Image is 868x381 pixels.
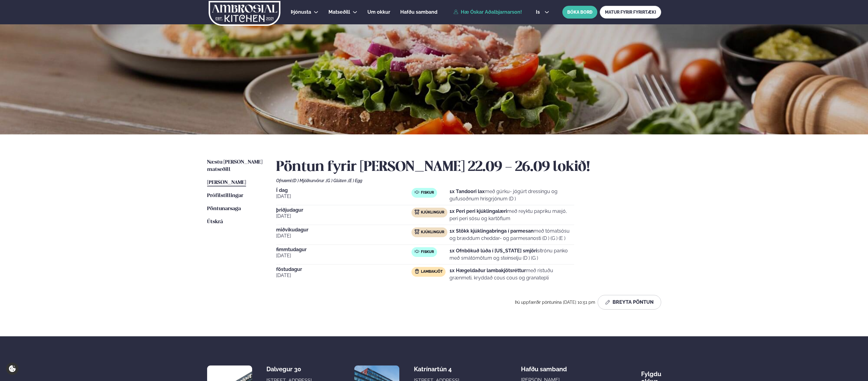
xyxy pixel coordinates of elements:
img: fish.svg [415,249,419,254]
strong: 1x Stökk kjúklingabringa í parmesan [450,228,534,234]
img: chicken.svg [415,229,419,234]
p: sítrónu panko með smátómötum og steinselju (D ) (G ) [450,247,574,262]
span: Útskrá [207,219,223,224]
span: Matseðill [328,9,350,15]
a: MATUR FYRIR FYRIRTÆKI [600,6,661,19]
strong: 1x Ofnbökuð lúða í [US_STATE] smjöri [450,248,537,254]
span: Þjónusta [291,9,311,15]
p: með ristuðu grænmeti, kryddað cous cous og granatepli [450,267,574,282]
span: Þú uppfærðir pöntunina [DATE] 10:51 pm [515,300,595,305]
span: Lambakjöt [421,269,443,274]
span: [DATE] [276,272,412,279]
a: Hafðu samband [400,9,437,16]
h2: Pöntun fyrir [PERSON_NAME] 22.09 - 26.09 lokið! [276,159,661,176]
span: [DATE] [276,213,412,220]
span: Hafðu samband [521,361,567,373]
a: Prófílstillingar [207,192,243,199]
a: Þjónusta [291,9,311,16]
a: Um okkur [367,9,390,16]
p: með tómatsósu og bræddum cheddar- og parmesanosti (D ) (G ) (E ) [450,227,574,242]
span: Næstu [PERSON_NAME] matseðill [207,160,262,172]
a: [PERSON_NAME] [207,179,246,186]
img: chicken.svg [415,210,419,214]
span: [DATE] [276,232,412,240]
span: [DATE] [276,193,412,200]
span: (G ) Glúten , [326,178,348,183]
span: föstudagur [276,267,412,272]
span: (D ) Mjólkurvörur , [292,178,326,183]
span: þriðjudagur [276,208,412,213]
span: Kjúklingur [421,230,444,235]
span: Kjúklingur [421,210,444,215]
a: Hæ Óskar Aðalbjarnarson! [453,9,522,15]
button: Breyta Pöntun [598,295,661,310]
span: Fiskur [421,190,434,195]
div: Katrínartún 4 [414,365,462,373]
span: Pöntunarsaga [207,206,241,211]
span: (E ) Egg [348,178,362,183]
span: [PERSON_NAME] [207,180,246,185]
div: Ofnæmi: [276,178,661,183]
button: BÓKA BORÐ [562,6,597,19]
span: miðvikudagur [276,227,412,232]
strong: 1x Hægeldaður lambakjötsréttur [450,268,526,273]
strong: 1x Tandoori lax [450,189,485,194]
strong: 1x Peri peri kjúklingalæri [450,208,507,214]
a: Næstu [PERSON_NAME] matseðill [207,159,264,173]
a: Matseðill [328,9,350,16]
span: is [536,10,542,15]
span: Um okkur [367,9,390,15]
p: með gúrku- jógúrt dressingu og gufusoðnum hrísgrjónum (D ) [450,188,574,203]
img: logo [208,1,281,26]
a: Cookie settings [6,362,19,375]
span: fimmtudagur [276,247,412,252]
span: Fiskur [421,250,434,255]
span: Í dag [276,188,412,193]
a: Pöntunarsaga [207,205,241,213]
p: með reyktu papriku mæjó, peri peri sósu og kartöflum [450,208,574,222]
img: fish.svg [415,190,419,195]
img: Lamb.svg [415,269,419,274]
span: Prófílstillingar [207,193,243,198]
span: [DATE] [276,252,412,259]
button: is [531,10,554,15]
span: Hafðu samband [400,9,437,15]
a: Útskrá [207,218,223,226]
div: Dalvegur 30 [266,365,315,373]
